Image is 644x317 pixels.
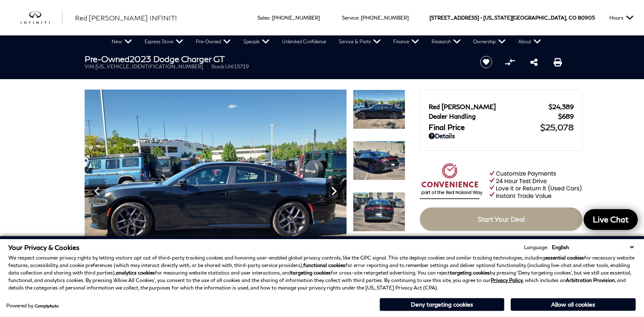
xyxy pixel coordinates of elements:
[75,13,177,23] a: Red [PERSON_NAME] INFINITI
[549,103,574,110] span: $24,389
[429,103,549,110] span: Red [PERSON_NAME]
[511,298,636,311] button: Allow all cookies
[545,255,584,261] strong: essential cookies
[75,14,177,22] span: Red [PERSON_NAME] INFINITI
[225,63,249,70] span: UI615719
[429,112,574,120] a: Dealer Handling $689
[237,35,276,48] a: Specials
[85,54,466,63] h1: 2023 Dodge Charger GT
[105,35,547,48] nav: Main Navigation
[6,303,59,308] div: Powered by
[116,270,155,276] strong: analytics cookies
[550,243,636,251] select: Language Select
[85,90,347,286] img: Used 2023 Pitch Black Clearcoat Dodge GT image 10
[589,214,633,225] span: Live Chat
[566,277,615,283] strong: Arbitration Provision
[558,112,574,120] span: $689
[272,15,320,21] a: [PHONE_NUMBER]
[89,179,105,204] div: Previous
[353,192,405,232] img: Used 2023 Pitch Black Clearcoat Dodge GT image 12
[504,56,516,68] button: Compare Vehicle
[190,35,237,48] a: Pre-Owned
[530,57,538,67] a: Share this Pre-Owned 2023 Dodge Charger GT
[257,15,270,21] span: Sales
[429,122,540,132] span: Final Price
[420,207,582,231] a: Start Your Deal
[211,63,225,70] span: Stock:
[450,270,490,276] strong: targeting cookies
[361,15,409,21] a: [PHONE_NUMBER]
[429,15,595,21] a: [STREET_ADDRESS] • [US_STATE][GEOGRAPHIC_DATA], CO 80905
[21,11,62,25] img: INFINITI
[491,277,523,283] a: Privacy Policy
[8,243,80,251] span: Your Privacy & Cookies
[512,35,547,48] a: About
[478,215,525,223] span: Start Your Deal
[35,303,59,308] a: ComplyAuto
[138,35,190,48] a: Express Store
[477,55,495,69] button: Save vehicle
[8,254,636,292] p: We respect consumer privacy rights by letting visitors opt out of third-party tracking cookies an...
[353,141,405,180] img: Used 2023 Pitch Black Clearcoat Dodge GT image 11
[270,15,271,21] span: :
[429,122,574,132] a: Final Price $25,078
[291,270,331,276] strong: targeting cookies
[358,15,359,21] span: :
[332,35,387,48] a: Service & Parts
[429,132,574,140] a: Details
[429,112,558,120] span: Dealer Handling
[21,11,62,25] a: infiniti
[429,103,574,110] a: Red [PERSON_NAME] $24,389
[95,63,203,70] span: [US_VEHICLE_IDENTIFICATION_NUMBER]
[342,15,358,21] span: Service
[387,35,425,48] a: Finance
[584,209,638,230] a: Live Chat
[105,35,138,48] a: New
[276,35,332,48] a: Unlimited Confidence
[540,122,574,132] span: $25,078
[303,262,345,268] strong: functional cookies
[554,57,562,67] a: Print this Pre-Owned 2023 Dodge Charger GT
[379,298,504,311] button: Deny targeting cookies
[467,35,512,48] a: Ownership
[85,54,130,64] strong: Pre-Owned
[326,179,342,204] div: Next
[425,35,467,48] a: Research
[524,245,548,250] div: Language:
[353,90,405,129] img: Used 2023 Pitch Black Clearcoat Dodge GT image 10
[85,63,95,70] span: VIN:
